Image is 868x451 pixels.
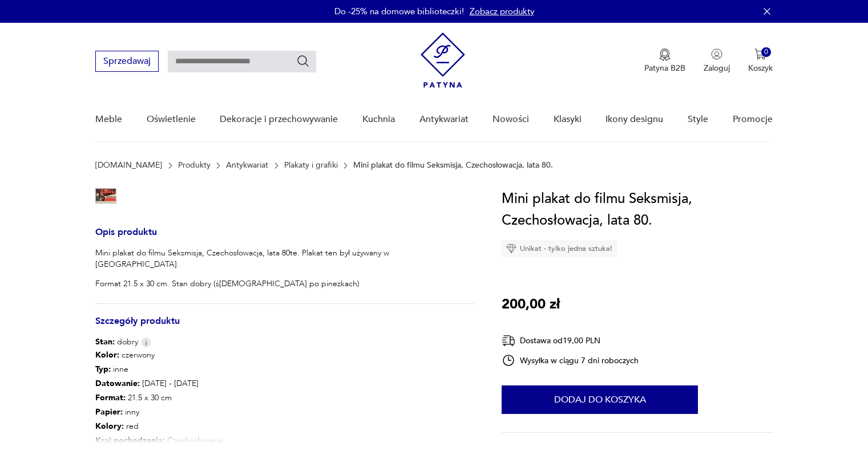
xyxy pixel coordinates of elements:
[220,97,338,141] a: Dekoracje i przechowywanie
[95,405,474,419] p: inny
[605,97,663,141] a: Ikony designu
[492,97,529,141] a: Nowości
[502,385,698,414] button: Dodaj do koszyka
[95,97,122,141] a: Meble
[147,97,196,141] a: Oświetlenie
[95,336,138,348] span: dobry
[95,188,116,204] img: Zdjęcie produktu Mini plakat do filmu Seksmisja, Czechosłowacja, lata 80.
[95,407,123,417] b: Papier :
[95,378,140,389] b: Datowanie :
[502,334,639,348] div: Dostawa od 19,00 PLN
[95,435,165,446] b: Kraj pochodzenia :
[95,376,474,391] p: [DATE] - [DATE]
[554,97,582,141] a: Klasyki
[95,161,162,170] a: [DOMAIN_NAME]
[95,350,119,360] b: Kolor:
[226,161,268,170] a: Antykwariat
[95,433,474,448] p: Czechosłowacja
[421,32,465,88] img: Patyna - sklep z meblami i dekoracjami vintage
[296,54,310,68] button: Szukaj
[95,336,115,347] b: Stan:
[178,161,211,170] a: Produkty
[362,97,395,141] a: Kuchnia
[95,391,474,405] p: 21.5 x 30 cm
[95,247,474,270] p: Mini plakat do filmu Seksmisja, Czechosłowacja, lata 80te. Plakat ten był używany w [GEOGRAPHIC_D...
[95,364,111,375] b: Typ :
[95,348,474,362] p: czerwony
[95,51,159,72] button: Sprzedawaj
[761,47,771,57] div: 0
[659,48,671,61] img: Ikona medalu
[334,6,464,17] p: Do -25% na domowe biblioteczki!
[748,48,773,74] button: 0Koszyk
[95,278,474,290] p: Format 21.5 x 30 cm. Stan dobry (ś[DEMOGRAPHIC_DATA] po pinezkach)
[95,362,474,376] p: inne
[95,318,474,336] h3: Szczegóły produktu
[754,48,766,60] img: Ikona koszyka
[95,229,474,247] h3: Opis produktu
[688,97,708,141] a: Style
[95,58,159,66] a: Sprzedawaj
[704,63,730,74] p: Zaloguj
[95,419,474,433] p: red
[704,48,730,74] button: Zaloguj
[353,161,553,170] p: Mini plakat do filmu Seksmisja, Czechosłowacja, lata 80.
[284,161,338,170] a: Plakaty i grafiki
[502,354,639,367] div: Wysyłka w ciągu 7 dni roboczych
[502,334,515,348] img: Ikona dostawy
[141,338,151,347] img: Info icon
[506,243,516,254] img: Ikona diamentu
[733,97,773,141] a: Promocje
[502,188,773,231] h1: Mini plakat do filmu Seksmisja, Czechosłowacja, lata 80.
[95,392,126,403] b: Format :
[95,421,124,432] b: Kolory :
[419,97,469,141] a: Antykwariat
[711,48,722,60] img: Ikonka użytkownika
[502,240,617,257] div: Unikat - tylko jedna sztuka!
[502,294,560,315] p: 200,00 zł
[644,63,685,74] p: Patyna B2B
[644,48,685,74] button: Patyna B2B
[470,6,534,17] a: Zobacz produkty
[748,63,773,74] p: Koszyk
[644,48,685,74] a: Ikona medaluPatyna B2B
